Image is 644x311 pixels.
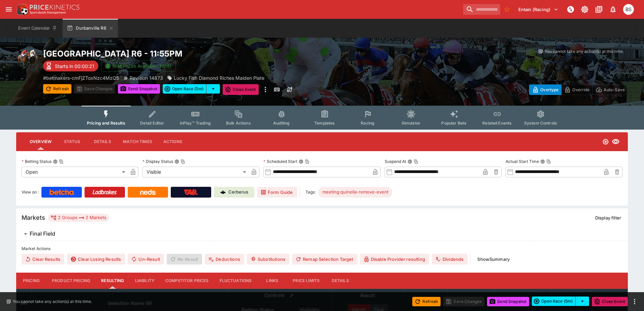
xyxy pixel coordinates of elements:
button: Suspend AtCopy To Clipboard [408,159,412,164]
button: Scheduled StartCopy To Clipboard [299,159,303,164]
button: NOT Connected to PK [565,3,577,15]
p: Revision 14873 [130,74,163,81]
div: split button [163,84,220,94]
button: Status [57,134,87,150]
img: Cerberus [220,189,226,195]
span: Bulk Actions [226,120,251,126]
img: PriceKinetics Logo [15,3,28,16]
span: meeting:quinella-remove-event [318,189,392,196]
span: Simulator [401,120,420,126]
button: Pricing [16,273,46,289]
p: Display Status [142,159,173,164]
button: Clear Losing Results [67,254,125,265]
button: Auto-Save [592,84,628,95]
button: Copy To Clipboard [181,159,185,164]
div: Brendan Scoble [623,4,634,15]
img: Neds [140,189,155,195]
button: Send Snapshot [118,84,160,94]
button: Close Event [223,84,259,95]
p: You cannot take any action(s) at this time. [13,299,92,305]
label: Tags: [305,187,316,198]
button: Display filter [591,212,625,223]
h5: Markets [22,214,45,221]
button: Details [325,273,355,289]
button: Details [87,134,118,150]
button: Open Race (5m) [532,297,576,306]
button: Display StatusCopy To Clipboard [174,159,179,164]
div: Start From [529,84,628,95]
button: Un-Result [128,254,164,265]
p: Copy To Clipboard [43,74,119,81]
button: Select Tenant [514,4,562,15]
h2: Copy To Clipboard [43,48,335,59]
span: Popular Bets [441,120,466,126]
p: Override [572,86,589,93]
button: Liability [130,273,160,289]
button: Copy To Clipboard [414,159,418,164]
button: Toggle light/dark mode [579,3,591,15]
button: Fluctuations [214,273,257,289]
button: Event Calendar [14,19,61,38]
button: Disable Provider resulting [360,254,429,265]
button: No Bookmarks [502,4,512,15]
button: SRM Prices Available (Top4) [101,60,176,72]
button: Open Race (5m) [163,84,206,94]
button: select merge strategy [206,84,220,94]
span: Templates [314,120,335,126]
button: open drawer [3,3,15,15]
img: horse_racing.png [16,48,38,70]
a: Cerberus [214,187,254,198]
span: Auditing [273,120,290,126]
label: View on : [22,187,39,198]
span: Related Events [482,120,512,126]
button: Send Snapshot [487,297,529,306]
button: Overview [24,134,57,150]
div: Open [22,167,128,177]
p: Actual Start Time [506,159,539,164]
button: Resulting [96,273,129,289]
button: Copy To Clipboard [305,159,310,164]
img: PriceKinetics [30,5,79,10]
button: Price Limits [287,273,325,289]
button: Dividends [432,254,468,265]
button: Overtype [529,84,561,95]
button: Product Pricing [46,273,96,289]
p: Cerberus [228,189,248,196]
button: Bulk edit [287,291,296,300]
p: You cannot take any action(s) at this time. [545,48,624,55]
p: Betting Status [22,159,52,164]
svg: Visible [612,138,620,146]
p: Scheduled Start [263,159,297,164]
span: Pricing and Results [87,120,125,126]
a: Form Guide [257,187,297,198]
button: Deductions [205,254,244,265]
div: Lucky Fish Diamond Riches Maiden Plate [167,74,264,81]
span: InPlay™ Trading [180,120,211,126]
img: TabNZ [184,189,198,195]
div: split button [532,297,589,306]
th: Controls [228,289,332,302]
button: ShowSummary [473,254,514,265]
button: Clear Results [22,254,64,265]
span: Detail Editor [140,120,164,126]
p: Auto-Save [604,86,625,93]
button: Links [257,273,287,289]
button: Close Event [592,297,628,306]
button: Override [561,84,592,95]
p: Starts in 00:00:21 [55,63,94,70]
button: Copy To Clipboard [546,159,551,164]
button: select merge strategy [576,297,589,306]
button: Betting StatusCopy To Clipboard [53,159,58,164]
div: 2 Groups 2 Markets [51,214,106,222]
img: Betcha [50,189,74,195]
p: Overtype [540,86,558,93]
label: Market Actions [22,244,622,254]
button: Substitutions [247,254,289,265]
p: Lucky Fish Diamond Riches Maiden Plate [174,74,264,81]
img: Sportsbook Management [30,11,66,14]
button: more [261,84,269,95]
p: Suspend At [385,159,406,164]
button: Refresh [412,297,441,306]
h6: Final Field [30,230,55,237]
